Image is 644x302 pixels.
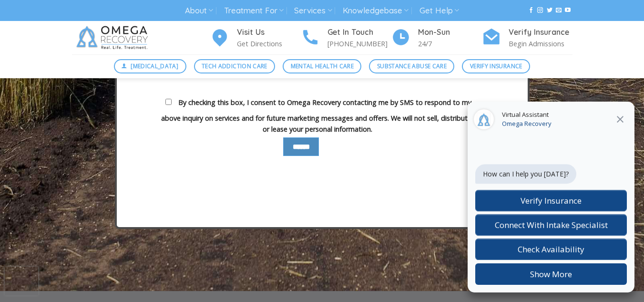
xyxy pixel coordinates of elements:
a: Mental Health Care [283,59,361,73]
a: Knowledgebase [343,2,409,20]
p: [PHONE_NUMBER] [327,38,391,49]
p: 24/7 [418,38,482,49]
h4: Visit Us [237,26,301,39]
a: Follow on YouTube [565,7,571,14]
h4: Mon-Sun [418,26,482,39]
a: Follow on Twitter [547,7,552,14]
input: By checking this box, I consent to Omega Recovery contacting me by SMS to respond to my above inq... [165,99,172,105]
a: Follow on Instagram [537,7,543,14]
p: Get Directions [237,38,301,49]
a: Verify Insurance Begin Admissions [482,26,572,50]
a: Treatment For [224,2,284,20]
a: Substance Abuse Care [369,59,454,73]
span: Tech Addiction Care [202,62,267,71]
a: About [185,2,213,20]
a: Visit Us Get Directions [210,26,301,50]
a: Get Help [419,2,459,20]
h4: Get In Touch [327,26,391,39]
span: [MEDICAL_DATA] [131,62,178,71]
span: Substance Abuse Care [377,62,447,71]
iframe: reCAPTCHA [5,267,38,295]
p: Begin Admissions [509,38,572,49]
a: Services [294,2,332,20]
a: Get In Touch [PHONE_NUMBER] [301,26,391,50]
a: [MEDICAL_DATA] [114,59,186,73]
a: Send us an email [556,7,562,14]
a: Tech Addiction Care [194,59,276,73]
a: Verify Insurance [462,59,530,73]
span: By checking this box, I consent to Omega Recovery contacting me by SMS to respond to my above inq... [161,98,473,134]
span: Verify Insurance [470,62,522,71]
h4: Verify Insurance [509,26,572,39]
span: Mental Health Care [291,62,354,71]
img: Omega Recovery [72,21,155,54]
a: Follow on Facebook [528,7,534,14]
